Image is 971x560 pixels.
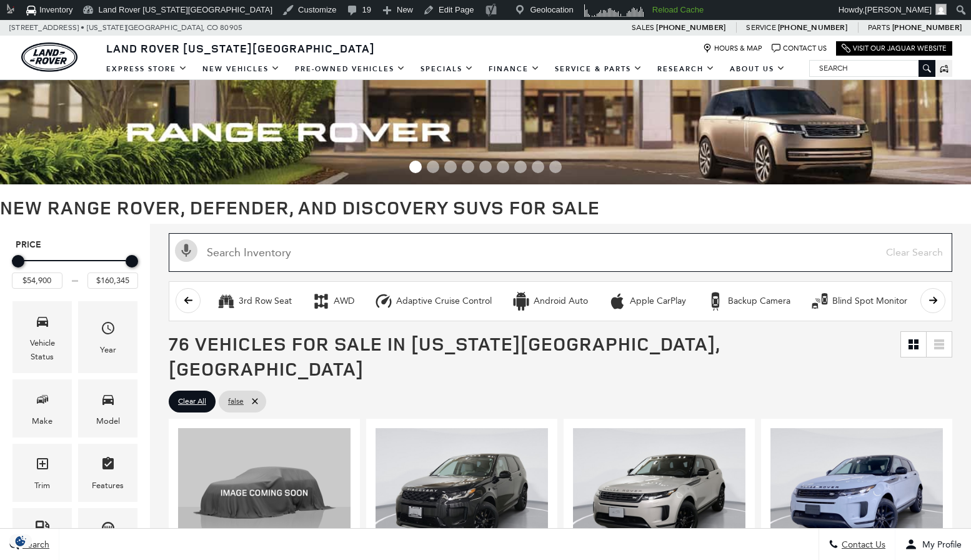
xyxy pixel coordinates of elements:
[169,233,952,272] input: Search Inventory
[580,2,648,19] img: Visitors over 48 hours. Click for more Clicky Site Stats.
[12,444,72,502] div: TrimTrim
[917,539,962,550] span: My Profile
[101,517,116,543] span: Transmission
[9,20,85,36] span: [STREET_ADDRESS] •
[722,58,793,80] a: About Us
[462,161,474,173] span: Go to slide 4
[839,539,885,550] span: Contact Us
[178,394,206,409] span: Clear All
[126,255,138,267] div: Maximum Price
[169,331,720,381] span: 76 Vehicles for Sale in [US_STATE][GEOGRAPHIC_DATA], [GEOGRAPHIC_DATA]
[178,428,351,557] img: 2026 Land Rover Range Rover Evoque S
[99,58,195,80] a: EXPRESS STORE
[728,296,790,307] div: Backup Camera
[770,428,943,557] img: 2025 Land Rover Range Rover Evoque S
[481,58,547,80] a: Finance
[396,296,492,307] div: Adaptive Cruise Control
[601,288,693,314] button: Apple CarPlayApple CarPlay
[78,379,137,437] div: ModelModel
[78,444,137,502] div: FeaturesFeatures
[409,161,422,173] span: Go to slide 1
[101,453,116,479] span: Features
[12,251,138,289] div: Price
[6,534,35,547] img: Opt-Out Icon
[12,255,24,267] div: Minimum Price
[34,479,50,492] div: Trim
[92,479,124,492] div: Features
[549,161,562,173] span: Go to slide 9
[374,292,393,311] div: Adaptive Cruise Control
[312,292,331,311] div: AWD
[101,389,116,414] span: Model
[505,288,595,314] button: Android AutoAndroid Auto
[608,292,627,311] div: Apple CarPlay
[99,58,793,80] nav: Main Navigation
[892,22,962,32] a: [PHONE_NUMBER]
[175,239,197,262] svg: Click to toggle on voice search
[706,292,725,311] div: Backup Camera
[832,296,907,307] div: Blind Spot Monitor
[12,379,72,437] div: MakeMake
[35,311,50,336] span: Vehicle
[12,301,72,373] div: VehicleVehicle Status
[534,296,588,307] div: Android Auto
[865,5,932,14] span: [PERSON_NAME]
[532,161,544,173] span: Go to slide 8
[444,161,457,173] span: Go to slide 3
[9,23,242,32] a: [STREET_ADDRESS] • [US_STATE][GEOGRAPHIC_DATA], CO 80905
[376,428,548,557] img: 2025 Land Rover Discovery Sport S
[650,58,722,80] a: Research
[772,44,827,53] a: Contact Us
[810,292,829,311] div: Blind Spot Monitor
[699,288,797,314] button: Backup CameraBackup Camera
[514,161,527,173] span: Go to slide 7
[573,428,745,557] img: 2026 Land Rover Range Rover Evoque S
[920,288,945,313] button: scroll right
[207,20,218,36] span: CO
[217,292,236,311] div: 3rd Row Seat
[703,44,762,53] a: Hours & Map
[868,23,890,32] span: Parts
[100,343,116,357] div: Year
[12,272,62,289] input: Minimum
[96,414,120,428] div: Model
[32,414,52,428] div: Make
[35,517,50,543] span: Fueltype
[78,301,137,373] div: YearYear
[220,20,242,36] span: 80905
[176,288,201,313] button: scroll left
[810,61,935,76] input: Search
[656,22,725,32] a: [PHONE_NUMBER]
[547,58,650,80] a: Service & Parts
[413,58,481,80] a: Specials
[778,22,847,32] a: [PHONE_NUMBER]
[87,20,205,36] span: [US_STATE][GEOGRAPHIC_DATA],
[210,288,299,314] button: 3rd Row Seat3rd Row Seat
[228,394,244,409] span: false
[367,288,499,314] button: Adaptive Cruise ControlAdaptive Cruise Control
[334,296,354,307] div: AWD
[497,161,509,173] span: Go to slide 6
[630,296,686,307] div: Apple CarPlay
[21,42,77,72] a: land-rover
[746,23,775,32] span: Service
[239,296,292,307] div: 3rd Row Seat
[87,272,138,289] input: Maximum
[195,58,287,80] a: New Vehicles
[652,5,704,14] strong: Reload Cache
[16,239,134,251] h5: Price
[6,534,35,547] section: Click to Open Cookie Consent Modal
[632,23,654,32] span: Sales
[35,389,50,414] span: Make
[106,41,375,56] span: Land Rover [US_STATE][GEOGRAPHIC_DATA]
[305,288,361,314] button: AWDAWD
[842,44,947,53] a: Visit Our Jaguar Website
[287,58,413,80] a: Pre-Owned Vehicles
[895,529,971,560] button: Open user profile menu
[101,317,116,343] span: Year
[479,161,492,173] span: Go to slide 5
[427,161,439,173] span: Go to slide 2
[22,336,62,364] div: Vehicle Status
[21,42,77,72] img: Land Rover
[512,292,530,311] div: Android Auto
